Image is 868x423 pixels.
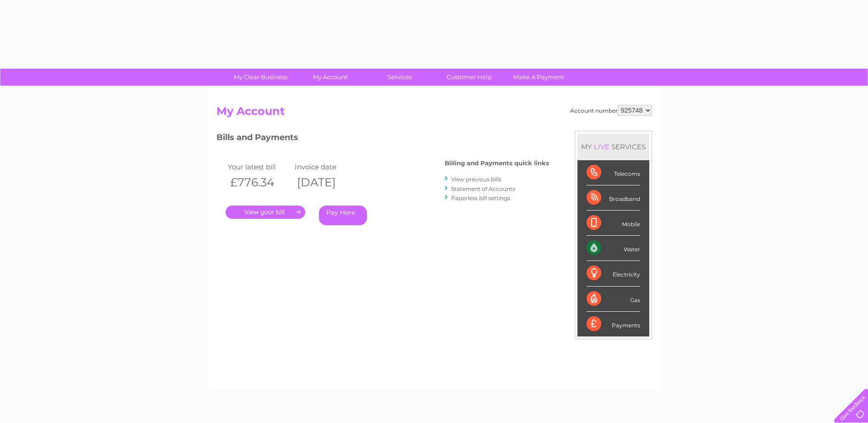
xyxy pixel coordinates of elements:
[501,69,577,86] a: Make A Payment
[587,160,640,185] div: Telecoms
[292,161,359,173] td: Invoice date
[431,69,507,86] a: Customer Help
[216,131,549,147] h3: Bills and Payments
[451,195,510,201] a: Paperless bill settings
[292,69,368,86] a: My Account
[587,236,640,261] div: Water
[587,287,640,312] div: Gas
[226,161,292,173] td: Your latest bill
[587,312,640,336] div: Payments
[226,173,292,192] th: £776.34
[216,105,652,122] h2: My Account
[592,142,611,151] div: LIVE
[362,69,437,86] a: Services
[577,134,649,160] div: MY SERVICES
[223,69,298,86] a: My Clear Business
[587,261,640,286] div: Electricity
[445,160,549,167] h4: Billing and Payments quick links
[451,176,501,183] a: View previous bills
[570,105,652,116] div: Account number
[587,185,640,211] div: Broadband
[451,185,515,192] a: Statement of Accounts
[587,211,640,236] div: Mobile
[226,206,305,219] a: .
[319,206,367,225] a: Pay Here
[292,173,359,192] th: [DATE]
